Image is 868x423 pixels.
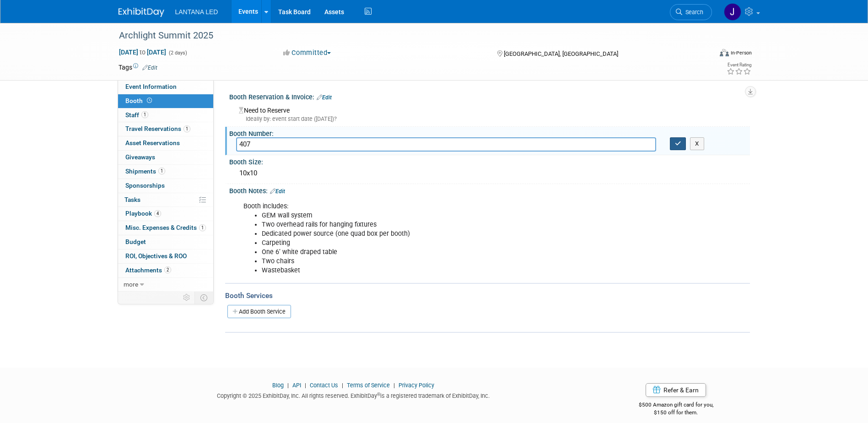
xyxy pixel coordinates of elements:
[262,220,644,229] li: Two overhead rails for hanging fixtures
[125,224,206,231] span: Misc. Expenses & Credits
[118,94,213,108] a: Booth
[340,382,345,389] span: |
[272,382,284,389] a: Blog
[118,136,213,150] a: Asset Reservations
[317,94,332,101] a: Edit
[237,197,649,280] div: Booth includes:
[194,292,213,304] td: Toggle Event Tabs
[285,382,291,389] span: |
[125,111,148,119] span: Staff
[602,395,750,416] div: $500 Amazon gift card for you,
[229,184,750,196] div: Booth Notes:
[229,155,750,167] div: Booth Size:
[504,50,618,57] span: [GEOGRAPHIC_DATA], [GEOGRAPHIC_DATA]
[280,48,334,58] button: Committed
[118,165,213,179] a: Shipments1
[239,115,743,123] div: Ideally by: event start date ([DATE])?
[262,229,644,239] li: Dedicated power source (one quad box per booth)
[118,151,213,164] a: Giveaways
[119,390,589,400] div: Copyright © 2025 ExhibitDay, Inc. All rights reserved. ExhibitDay is a registered trademark of Ex...
[720,49,729,56] img: Format-Inperson.png
[118,278,213,292] a: more
[118,122,213,136] a: Travel Reservations1
[262,248,644,257] li: One 6’ white draped table
[199,224,206,231] span: 1
[145,97,154,104] span: Booth not reserved yet
[262,266,644,275] li: Wastebasket
[183,125,190,132] span: 1
[262,239,644,248] li: Carpeting
[118,80,213,94] a: Event Information
[229,127,750,138] div: Booth Number:
[124,196,140,203] span: Tasks
[179,292,195,304] td: Personalize Event Tab Strip
[236,103,743,123] div: Need to Reserve
[141,111,148,118] span: 1
[227,305,291,318] a: Add Booth Service
[125,266,171,274] span: Attachments
[125,168,165,175] span: Shipments
[118,193,213,207] a: Tasks
[236,166,743,180] div: 10x10
[164,266,171,273] span: 2
[125,210,161,217] span: Playbook
[302,382,308,389] span: |
[125,83,177,90] span: Event Information
[119,48,167,56] span: [DATE] [DATE]
[125,125,190,132] span: Travel Reservations
[690,137,704,150] button: X
[119,8,164,17] img: ExhibitDay
[118,235,213,249] a: Budget
[175,8,218,16] span: LANTANA LED
[158,168,165,174] span: 1
[262,257,644,266] li: Two chairs
[125,238,146,245] span: Budget
[119,63,157,72] td: Tags
[225,291,750,301] div: Booth Services
[125,139,180,146] span: Asset Reservations
[391,382,397,389] span: |
[118,249,213,263] a: ROI, Objectives & ROO
[602,409,750,417] div: $150 off for them.
[125,97,154,104] span: Booth
[118,179,213,193] a: Sponsorships
[270,188,285,195] a: Edit
[168,50,187,56] span: (2 days)
[646,383,706,397] a: Refer & Earn
[682,9,703,16] span: Search
[118,264,213,277] a: Attachments2
[730,49,752,56] div: In-Person
[399,382,434,389] a: Privacy Policy
[670,4,712,20] a: Search
[310,382,338,389] a: Contact Us
[347,382,390,389] a: Terms of Service
[724,3,741,21] img: Jane Divis
[658,48,752,61] div: Event Format
[377,392,380,397] sup: ®
[118,221,213,235] a: Misc. Expenses & Credits1
[125,252,187,260] span: ROI, Objectives & ROO
[125,182,165,189] span: Sponsorships
[229,90,750,102] div: Booth Reservation & Invoice:
[154,210,161,217] span: 4
[118,207,213,221] a: Playbook4
[124,281,138,288] span: more
[116,27,698,44] div: Archlight Summit 2025
[138,49,147,56] span: to
[142,65,157,71] a: Edit
[118,108,213,122] a: Staff1
[292,382,301,389] a: API
[125,153,155,161] span: Giveaways
[262,211,644,220] li: GEM wall system
[727,63,751,67] div: Event Rating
